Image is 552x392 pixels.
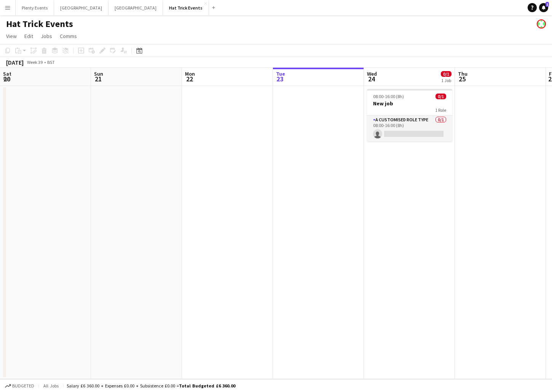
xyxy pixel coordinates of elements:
[537,19,546,29] app-user-avatar: James Runnymede
[435,107,446,113] span: 1 Role
[276,70,285,77] span: Tue
[367,70,377,77] span: Wed
[163,0,209,15] button: Hat Trick Events
[457,75,467,83] span: 25
[185,70,195,77] span: Mon
[441,71,451,77] span: 0/1
[67,383,235,389] div: Salary £6 360.00 + Expenses £0.00 + Subsistence £0.00 =
[4,382,35,390] button: Budgeted
[436,94,446,99] span: 0/1
[6,59,24,66] div: [DATE]
[441,78,451,83] div: 1 Job
[366,75,377,83] span: 24
[93,75,103,83] span: 21
[16,0,54,15] button: Plenty Events
[54,0,108,15] button: [GEOGRAPHIC_DATA]
[367,89,452,141] app-job-card: 08:00-16:00 (8h)0/1New job1 RoleA Customised Role Type0/108:00-16:00 (8h)
[57,31,80,41] a: Comms
[179,383,235,389] span: Total Budgeted £6 360.00
[108,0,163,15] button: [GEOGRAPHIC_DATA]
[3,31,20,41] a: View
[6,18,73,30] h1: Hat Trick Events
[24,33,33,40] span: Edit
[47,59,55,65] div: BST
[367,116,452,141] app-card-role: A Customised Role Type0/108:00-16:00 (8h)
[21,31,36,41] a: Edit
[42,383,60,389] span: All jobs
[41,33,52,40] span: Jobs
[275,75,285,83] span: 23
[458,70,467,77] span: Thu
[38,31,55,41] a: Jobs
[60,33,77,40] span: Comms
[539,3,548,12] a: 1
[25,59,44,65] span: Week 39
[367,100,452,107] h3: New job
[546,2,549,7] span: 1
[184,75,195,83] span: 22
[3,70,11,77] span: Sat
[6,33,17,40] span: View
[12,383,34,389] span: Budgeted
[2,75,11,83] span: 20
[373,94,404,99] span: 08:00-16:00 (8h)
[94,70,103,77] span: Sun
